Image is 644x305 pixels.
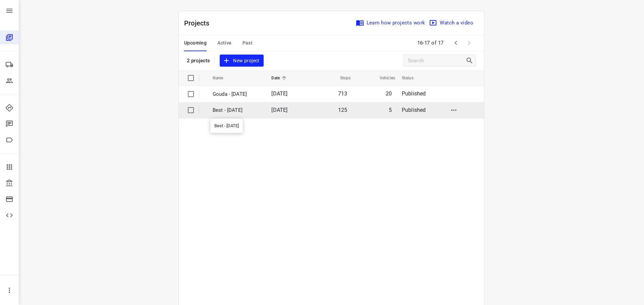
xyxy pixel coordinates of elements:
span: 16-17 of 17 [415,36,447,50]
p: Best - [DATE] [213,106,261,114]
span: Active [217,39,231,47]
span: Published [402,90,426,97]
span: [DATE] [271,107,287,113]
span: Published [402,107,426,113]
span: Past [243,39,253,47]
div: Search [466,57,476,65]
span: Name [213,74,232,82]
span: New project [224,57,259,65]
span: 713 [338,90,347,97]
span: Next Page [463,36,476,50]
p: 2 projects [187,58,210,64]
p: Projects [184,18,215,28]
input: Search projects [408,56,466,66]
span: [DATE] [271,90,287,97]
span: Upcoming [184,39,207,47]
span: Stops [331,74,351,82]
span: 125 [338,107,347,113]
span: 20 [386,90,392,97]
span: Date [271,74,288,82]
button: New project [220,55,263,67]
span: Previous Page [449,36,463,50]
span: 5 [389,107,392,113]
span: Vehicles [371,74,395,82]
span: Status [402,74,422,82]
p: Gouda - Thursday [213,90,261,98]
